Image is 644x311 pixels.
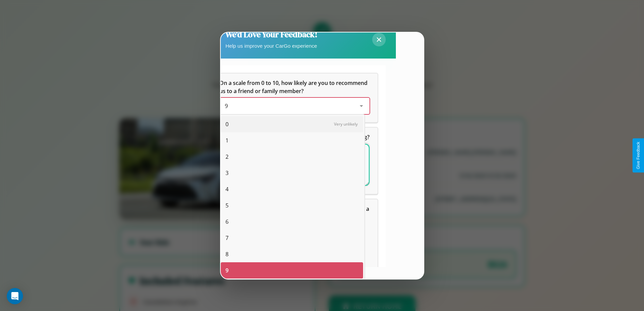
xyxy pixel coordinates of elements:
span: 7 [225,234,229,242]
div: 5 [221,197,363,214]
span: 6 [225,218,229,226]
h2: We'd Love Your Feedback! [225,29,317,40]
span: 5 [225,201,229,209]
h5: On a scale from 0 to 10, how likely are you to recommend us to a friend or family member? [219,79,369,95]
span: Very unlikely [334,121,358,127]
span: 9 [225,266,229,274]
span: 1 [225,136,229,145]
div: 2 [221,149,363,165]
span: 0 [225,120,229,128]
span: 4 [225,185,229,193]
p: Help us improve your CarGo experience [225,41,317,50]
span: On a scale from 0 to 10, how likely are you to recommend us to a friend or family member? [219,79,369,95]
div: 8 [221,246,363,262]
span: Which of the following features do you value the most in a vehicle? [219,205,371,221]
div: On a scale from 0 to 10, how likely are you to recommend us to a friend or family member? [211,73,378,122]
div: 3 [221,165,363,181]
span: What can we do to make your experience more satisfying? [219,133,369,141]
div: 0 [221,116,363,132]
div: 4 [221,181,363,197]
div: 10 [221,279,363,295]
div: 9 [221,262,363,279]
span: 2 [225,153,229,161]
div: Open Intercom Messenger [7,288,23,304]
span: 9 [225,102,228,110]
span: 8 [225,250,229,258]
div: On a scale from 0 to 10, how likely are you to recommend us to a friend or family member? [219,98,369,114]
div: Give Feedback [636,142,641,169]
span: 3 [225,169,229,177]
div: 6 [221,214,363,230]
div: 1 [221,132,363,149]
div: 7 [221,230,363,246]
